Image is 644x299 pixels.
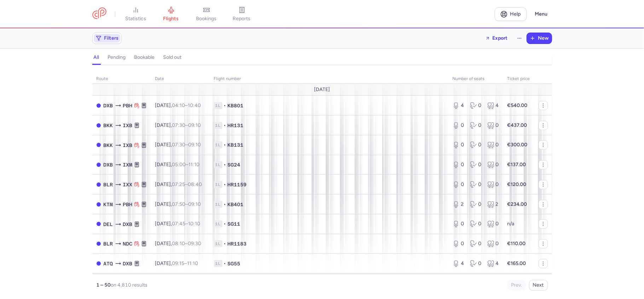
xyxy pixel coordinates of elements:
[470,240,482,247] div: 0
[487,240,499,247] div: 0
[453,102,464,109] div: 4
[189,162,200,168] time: 11:10
[188,241,202,247] time: 09:30
[448,74,503,84] th: number of seats
[188,221,201,227] time: 10:10
[214,201,222,208] span: 1L
[172,221,201,227] span: –
[487,122,499,129] div: 0
[228,102,244,109] span: KB801
[151,74,210,84] th: date
[93,33,121,44] button: Filters
[92,7,106,21] a: CitizenPlane red outlined logo
[493,35,508,41] span: Export
[228,220,240,227] span: SG11
[172,102,201,108] span: –
[92,74,151,84] th: route
[228,240,247,247] span: HR1183
[118,6,153,22] a: statistics
[214,181,222,188] span: 1L
[108,54,126,61] h4: pending
[224,220,226,227] span: •
[155,221,201,227] span: [DATE],
[123,161,133,169] span: IXM
[224,161,226,168] span: •
[507,241,526,247] strong: €110.00
[155,122,201,128] span: [DATE],
[172,241,185,247] time: 08:10
[163,54,182,61] h4: sold out
[527,33,552,44] button: New
[210,74,448,84] th: Flight number
[233,16,251,22] span: reports
[153,6,189,22] a: flights
[224,122,226,129] span: •
[189,6,224,22] a: bookings
[224,260,226,267] span: •
[228,181,247,188] span: HR1159
[481,33,512,44] button: Export
[104,201,113,208] span: KTM
[172,162,200,168] span: –
[470,161,482,168] div: 0
[487,260,499,267] div: 4
[155,201,201,207] span: [DATE],
[224,240,226,247] span: •
[172,122,186,128] time: 07:30
[470,141,482,148] div: 0
[507,102,528,108] strong: €540.00
[507,260,526,266] strong: €165.00
[123,260,133,267] span: DXB
[188,142,201,148] time: 09:10
[453,260,464,267] div: 4
[453,161,464,168] div: 0
[538,35,549,41] span: New
[123,181,133,188] span: IXX
[453,141,464,148] div: 0
[134,54,155,61] h4: bookable
[224,141,226,148] span: •
[214,102,222,109] span: 1L
[228,122,244,129] span: HR131
[487,181,499,188] div: 0
[104,35,119,41] span: Filters
[228,201,244,208] span: KB401
[228,141,244,148] span: KB131
[228,260,240,267] span: SG55
[188,102,201,108] time: 10:40
[104,240,113,248] span: BLR
[214,220,222,227] span: 1L
[104,220,113,228] span: DEL
[487,141,499,148] div: 0
[97,282,111,288] strong: 1 – 50
[163,16,179,22] span: flights
[94,54,99,61] h4: all
[155,102,201,108] span: [DATE],
[453,240,464,247] div: 0
[172,181,185,187] time: 07:25
[507,181,527,187] strong: €120.00
[104,102,113,109] span: DXB
[224,102,226,109] span: •
[507,142,528,148] strong: €300.00
[123,240,133,248] span: NDC
[155,181,202,187] span: [DATE],
[507,162,526,168] strong: €137.00
[214,122,222,129] span: 1L
[172,102,185,108] time: 04:10
[155,260,198,266] span: [DATE],
[503,74,534,84] th: Ticket price
[214,141,222,148] span: 1L
[123,141,133,149] span: IXB
[531,7,552,21] button: Menu
[188,122,201,128] time: 09:10
[172,221,186,227] time: 07:45
[495,7,527,21] a: Help
[123,201,133,208] span: PBH
[470,201,482,208] div: 0
[196,16,217,22] span: bookings
[172,260,185,266] time: 09:15
[470,122,482,129] div: 0
[172,142,201,148] span: –
[214,240,222,247] span: 1L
